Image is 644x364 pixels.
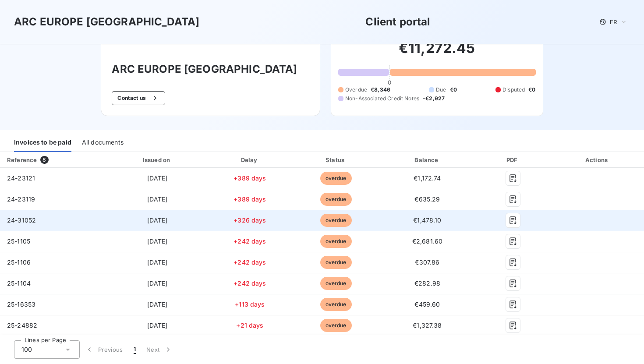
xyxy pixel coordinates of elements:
[147,237,168,245] span: [DATE]
[320,193,352,206] span: overdue
[338,39,536,66] h2: €11,272.45
[477,155,549,164] div: PDF
[320,256,352,269] span: overdue
[7,279,31,287] span: 25-1104
[209,155,290,164] div: Delay
[234,279,266,287] span: +242 days
[320,235,352,248] span: overdue
[112,61,309,77] h3: ARC EUROPE [GEOGRAPHIC_DATA]
[413,216,441,224] span: €1,478.10
[414,279,440,287] span: €282.98
[109,155,206,164] div: Issued on
[147,258,168,266] span: [DATE]
[80,340,128,359] button: Previous
[415,258,439,266] span: €307.86
[14,134,71,152] div: Invoices to be paid
[7,195,35,203] span: 24-23119
[320,214,352,227] span: overdue
[147,195,168,203] span: [DATE]
[7,156,37,163] div: Reference
[40,156,48,164] span: 8
[7,216,36,224] span: 24-31052
[502,86,525,94] span: Disputed
[436,86,446,94] span: Due
[414,195,440,203] span: €635.29
[112,91,165,105] button: Contact us
[294,155,378,164] div: Status
[234,195,266,203] span: +389 days
[128,340,141,359] button: 1
[7,322,37,329] span: 25-24882
[147,322,168,329] span: [DATE]
[235,300,265,308] span: +113 days
[7,258,31,266] span: 25-1106
[7,300,35,308] span: 25-16353
[234,174,266,182] span: +389 days
[412,237,442,245] span: €2,681.60
[234,237,266,245] span: +242 days
[82,134,124,152] div: All documents
[345,95,419,102] span: Non-Associated Credit Notes
[382,155,474,164] div: Balance
[320,298,352,311] span: overdue
[14,14,199,30] h3: ARC EUROPE [GEOGRAPHIC_DATA]
[388,79,391,86] span: 0
[141,340,178,359] button: Next
[234,258,266,266] span: +242 days
[413,322,442,329] span: €1,327.38
[345,86,367,94] span: Overdue
[320,172,352,185] span: overdue
[320,319,352,332] span: overdue
[423,95,445,102] span: -€2,927
[147,174,168,182] span: [DATE]
[371,86,390,94] span: €8,346
[147,279,168,287] span: [DATE]
[21,345,32,354] span: 100
[134,345,136,354] span: 1
[414,300,440,308] span: €459.60
[552,155,642,164] div: Actions
[7,237,30,245] span: 25-1105
[147,216,168,224] span: [DATE]
[320,277,352,290] span: overdue
[450,86,457,94] span: €0
[147,300,168,308] span: [DATE]
[414,174,441,182] span: €1,172.74
[234,216,266,224] span: +326 days
[528,86,535,94] span: €0
[7,174,35,182] span: 24-23121
[365,14,430,30] h3: Client portal
[236,322,263,329] span: +21 days
[610,18,617,25] span: FR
